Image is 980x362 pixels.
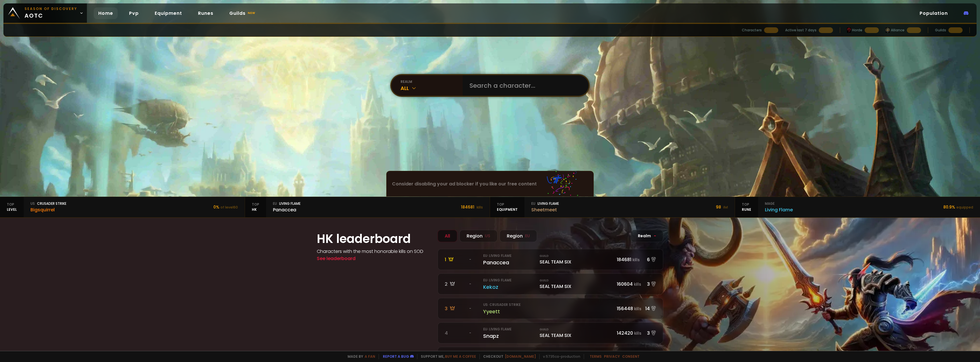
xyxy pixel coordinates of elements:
[247,10,256,17] small: new
[742,202,751,207] span: Top
[252,202,259,207] span: Top
[461,204,483,210] div: 184681
[540,327,613,332] small: Guild
[483,259,536,266] div: Panaccea
[438,322,663,343] a: 4 -eu· Living FlameSnapz GuildSEAL TEAM SIX142420kills3
[641,256,656,263] div: 6
[617,256,631,263] span: 184681
[273,206,301,213] div: Panaccea
[273,201,277,206] span: eu
[540,254,613,258] small: Guild
[742,28,762,33] div: Characters
[539,354,580,359] span: v. 5735ca - production
[3,3,87,23] a: Season of Discoveryaotc
[401,84,463,92] div: All
[531,206,559,213] div: Sheetmeet
[847,28,851,33] img: horde
[634,282,641,287] small: kills
[445,256,466,263] div: 1
[30,201,35,206] span: us
[641,330,656,337] div: 3
[273,201,301,206] div: Living Flame
[469,330,471,336] span: -
[590,354,602,359] a: Terms
[469,306,471,311] span: -
[622,354,640,359] a: Consent
[490,197,735,217] a: TopequipmenteuLiving FlameSheetmeet98 ilvl
[124,7,143,19] a: Pvp
[483,253,511,258] small: eu · Living Flame
[317,230,431,248] h1: HK leaderboard
[483,283,536,291] div: Kekoz
[30,201,66,206] div: Crusader Strike
[956,205,973,210] small: equipped
[438,249,663,270] a: 1 -eu· Living FlamePanaccea GuildSEAL TEAM SIX184681kills6
[469,281,471,287] span: -
[445,330,466,337] div: 4
[445,354,476,359] a: Buy me a coffee
[245,197,490,217] a: TopHKeuLiving FlamePanaccea184681 kills
[716,204,728,210] div: 98
[477,205,483,210] small: kills
[847,28,862,33] div: Horde
[634,331,641,336] small: kills
[469,257,471,262] span: -
[886,28,905,33] div: Alliance
[483,302,520,307] small: us · Crusader Strike
[540,327,613,339] div: SEAL TEAM SIX
[500,230,537,242] div: Region
[24,6,77,20] span: aotc
[641,281,656,288] div: 3
[483,332,536,340] div: Snapz
[387,171,593,197] div: Consider disabling your ad blocker if you like our free content
[915,7,952,19] a: Population
[617,330,633,336] span: 142420
[417,354,476,359] span: Support me,
[735,197,980,217] a: TopRunemageLiving Flame80.9%equipped
[438,298,663,319] a: 3 -us· Crusader StrikeYyeett 156448kills14
[505,354,536,359] a: [DOMAIN_NAME]
[483,308,536,315] div: Yyeett
[483,327,511,332] small: eu · Living Flame
[220,205,238,210] small: of level 60
[735,197,758,217] div: Rune
[150,7,187,19] a: Equipment
[723,205,728,210] small: ilvl
[245,197,266,217] div: HK
[438,230,457,242] div: All
[943,204,973,210] div: 80.9 %
[785,28,816,33] div: Active last 7 days
[479,354,536,359] span: Checkout
[531,201,535,206] span: eu
[30,206,66,213] div: Bigsquirrel
[438,273,663,294] a: 2 -eu· Living FlameKekoz GuildSEAL TEAM SIX160604kills3
[213,204,238,210] div: 0 %
[540,278,613,290] div: SEAL TEAM SIX
[460,230,497,242] div: Region
[490,197,524,217] div: equipment
[654,233,656,239] span: -
[485,233,490,239] small: US
[24,6,77,11] small: Season of Discovery
[632,257,640,263] small: kills
[365,354,375,359] a: a fan
[617,305,633,312] span: 156448
[317,255,356,262] a: See leaderboard
[540,254,613,265] div: SEAL TEAM SIX
[445,305,466,312] div: 3
[383,354,409,359] a: Report a bug
[604,354,620,359] a: Privacy
[317,248,431,255] h4: Characters with the most honorable kills on SOD
[634,306,641,312] small: kills
[466,75,582,96] input: Search a character...
[225,7,261,19] a: Guildsnew
[631,230,663,242] div: Realm
[497,202,518,207] span: Top
[886,28,890,33] img: horde
[94,7,118,19] a: Home
[935,28,946,33] div: Guilds
[401,79,463,84] div: realm
[765,206,793,213] div: Living Flame
[483,278,511,283] small: eu · Living Flame
[344,354,375,359] span: Made by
